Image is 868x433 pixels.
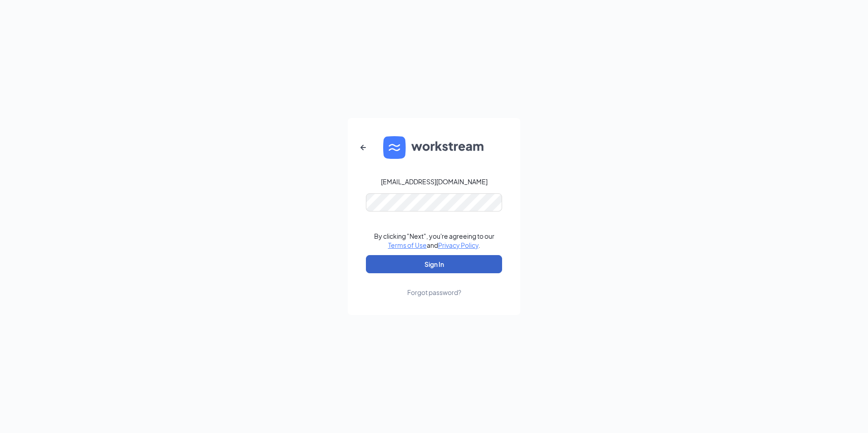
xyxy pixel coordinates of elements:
[366,255,502,273] button: Sign In
[438,241,478,249] a: Privacy Policy
[383,136,485,159] img: WS logo and Workstream text
[381,177,488,186] div: [EMAIL_ADDRESS][DOMAIN_NAME]
[407,273,461,297] a: Forgot password?
[388,241,427,249] a: Terms of Use
[352,137,374,158] button: ArrowLeftNew
[374,231,494,250] div: By clicking "Next", you're agreeing to our and .
[407,288,461,297] div: Forgot password?
[358,142,369,153] svg: ArrowLeftNew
